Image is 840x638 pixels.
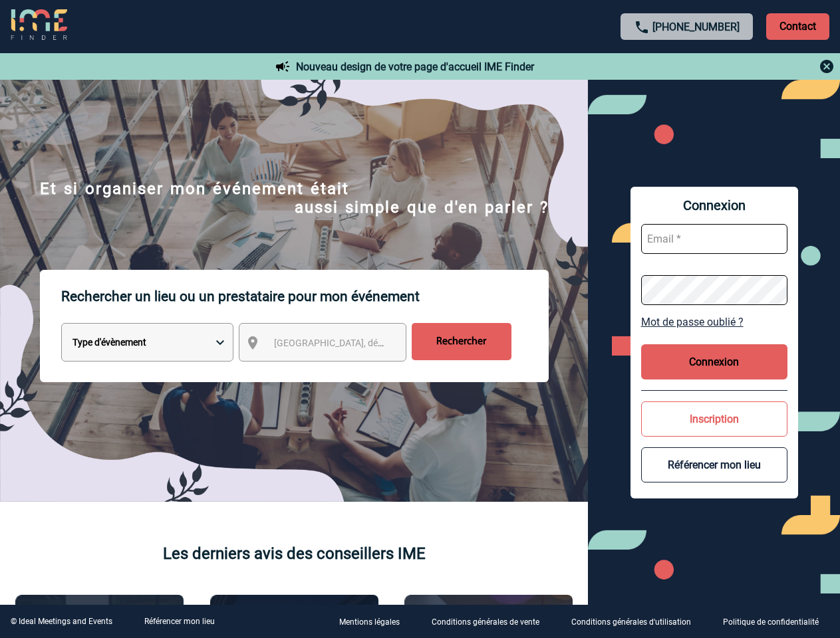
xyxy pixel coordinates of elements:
[274,338,459,348] span: [GEOGRAPHIC_DATA], département, région...
[641,197,787,213] span: Connexion
[641,344,787,379] button: Connexion
[571,618,691,627] p: Conditions générales d'utilisation
[723,618,819,627] p: Politique de confidentialité
[641,224,787,254] input: Email *
[641,401,787,437] button: Inscription
[712,615,840,628] a: Politique de confidentialité
[561,615,712,628] a: Conditions générales d'utilisation
[329,615,421,628] a: Mentions légales
[432,618,539,627] p: Conditions générales de vente
[641,316,787,328] a: Mot de passe oublié ?
[339,618,400,627] p: Mentions légales
[412,323,511,360] input: Rechercher
[634,19,650,35] img: call-24-px.png
[652,21,740,33] a: [PHONE_NUMBER]
[144,617,215,626] a: Référencer mon lieu
[421,615,561,628] a: Conditions générales de vente
[766,13,829,40] p: Contact
[11,617,112,626] div: © Ideal Meetings and Events
[61,270,549,323] p: Rechercher un lieu ou un prestataire pour mon événement
[641,447,787,482] button: Référencer mon lieu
